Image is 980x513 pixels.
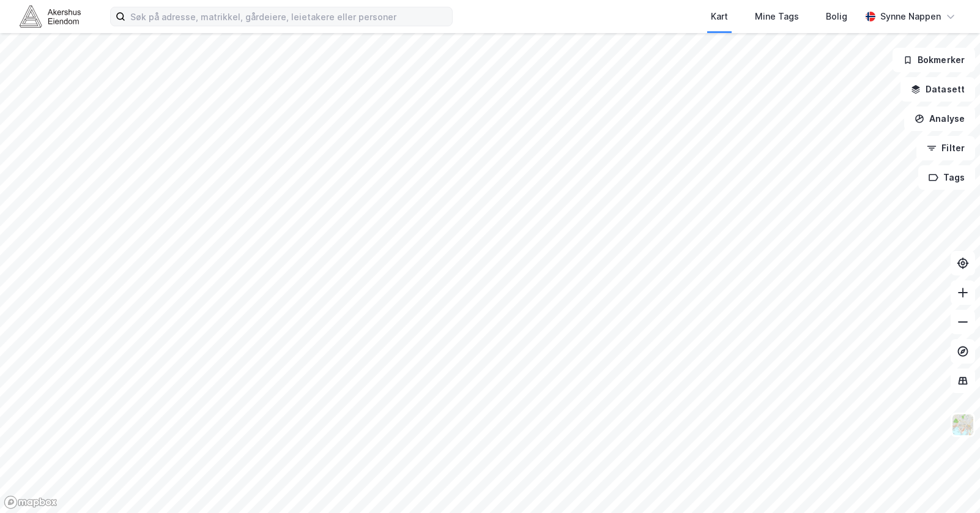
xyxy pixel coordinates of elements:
[125,7,452,26] input: Søk på adresse, matrikkel, gårdeiere, leietakere eller personer
[20,6,81,27] img: akershus-eiendom-logo.9091f326c980b4bce74ccdd9f866810c.svg
[711,9,728,24] div: Kart
[880,9,941,24] div: Synne Nappen
[826,9,847,24] div: Bolig
[919,454,980,513] iframe: Chat Widget
[755,9,799,24] div: Mine Tags
[919,454,980,513] div: Kontrollprogram for chat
